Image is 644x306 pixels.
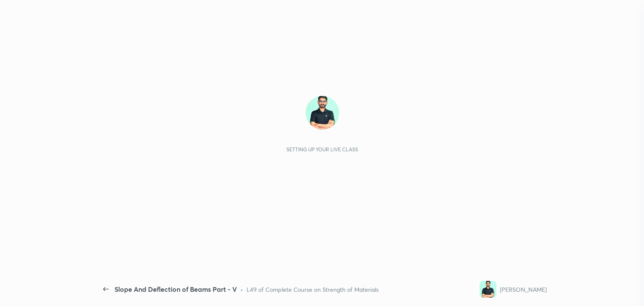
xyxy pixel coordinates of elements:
[247,285,379,294] div: L49 of Complete Course on Strength of Materials
[286,146,358,153] div: Setting up your live class
[306,96,339,130] img: 963340471ff5441e8619d0a0448153d9.jpg
[114,284,237,294] div: Slope And Deflection of Beams Part - V
[480,281,496,298] img: 963340471ff5441e8619d0a0448153d9.jpg
[500,285,547,294] div: [PERSON_NAME]
[240,285,243,294] div: •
